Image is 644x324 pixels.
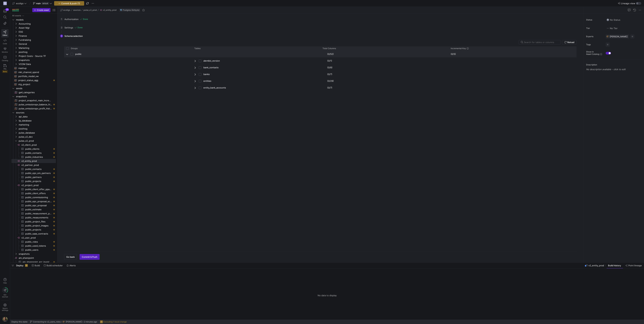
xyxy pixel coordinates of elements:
div: Press SPACE to select this row. [11,26,56,30]
button: ecoligo [59,8,71,12]
a: public_estimate​​​​​​​​​ [11,207,56,211]
p: Description [586,64,643,66]
div: Press SPACE to select this row. [11,175,56,179]
div: Press SPACE to select this row. [11,252,56,256]
div: Press SPACE to select this row. [11,211,56,215]
a: am_sharepoint_acc_invoices_consolidated_tab​​​​​​​​​ [11,260,56,264]
div: Press SPACE to select this row. [11,14,56,18]
div: Press SPACE to select this row. [11,46,56,50]
a: portfolio_model_vw​​​​​​​​​​ [11,74,56,78]
div: Press SPACE to select this row. [11,183,56,187]
a: public_partners​​​​​​​​​ [11,175,56,179]
div: Press SPACE to select this row. [11,135,56,139]
span: v2_entity_prod​​​​​​​​ [21,159,55,163]
span: Excluding 1 local change [103,321,127,323]
a: Catalog [1,54,9,63]
a: pulse_emissionspv_profit_historical​​​​​​​ [11,106,56,111]
a: ga4_categories​​​​​​ [11,90,56,94]
button: Build scheduler [42,263,64,268]
button: v2_entity_prod [99,8,117,12]
span: seeds [16,86,55,90]
span: Commit & Push [82,256,97,258]
a: public_project_images​​​​​​​​​ [11,224,56,228]
img: undefined [120,9,122,11]
div: Press SPACE to select this row. [64,71,577,78]
div: Press SPACE to select this row. [11,191,56,195]
span: ESG [19,30,55,34]
div: Press SPACE to select this row. [11,123,56,127]
span: Get started [2,294,8,298]
a: pulse_emissionspv_balance_historical​​​​​​​ [11,102,56,106]
img: No status [606,19,609,21]
span: public_epc_proposal_scope​​​​​​​​​ [25,200,52,203]
span: bank_contacts [203,64,219,71]
a: Editor [1,29,9,38]
span: Postgres (Airbyte) [123,9,139,11]
a: public_measurements​​​​​​​​​ [11,215,56,220]
span: Point lineage [628,264,642,267]
a: public_roles​​​​​​​​​ [11,240,56,244]
button: ecoligo [11,1,27,6]
button: Build [30,263,41,268]
div: Press SPACE to select this row. [11,62,56,66]
span: api_data [19,115,55,119]
a: Code [1,38,9,46]
span: PRs [4,68,6,70]
a: v2_partner_prod​​​​​​​​ [11,163,56,167]
button: Connecting to v2_users_roleshttps://storage.googleapis.com/y42-prod-data-exchange/images/7e7RzXvU... [29,320,98,324]
span: public_project_files​​​​​​​​​ [25,220,52,224]
span: public_roles​​​​​​​​​ [25,240,52,244]
span: Lineage view [621,2,635,5]
span: project_status_agg​​​​​​​​​​ [18,78,52,82]
div: Press SPACE to select this row. [64,78,577,84]
div: Press SPACE to select this row. [11,207,56,211]
div: Press SPACE to select this row. [11,102,56,106]
span: v2_client_prod​​​​​​​​ [21,143,55,147]
div: Press SPACE to select this row. [11,54,56,58]
a: v2_user_prod​​​​​​​​ [11,236,56,240]
y42-import-column-renderer: (0/7) [327,86,332,89]
button: No statusNo Status [606,18,621,22]
a: Monitor [1,46,9,54]
div: Press SPACE to select this row. [11,220,56,224]
div: Press SPACE to select this row. [11,147,56,151]
span: Deploy [16,264,23,267]
a: am_sharepoint​​​​​​​​ [11,256,56,260]
span: v2_project_prod​​​​​​​​ [21,183,55,187]
div: Press SPACE to select this row. [11,244,56,248]
span: Show in Asset Catalog [586,51,599,55]
div: Press SPACE to select this row. [11,224,56,228]
button: Commit & push (1) [54,1,84,6]
span: v2_entity_prod [588,264,604,267]
span: [PERSON_NAME] [610,35,628,38]
div: Press SPACE to select this row. [11,199,56,203]
span: VCOM Data [19,62,55,66]
div: Press SPACE to select this row. [64,51,577,57]
span: public_epc_proposal​​​​​​​​​ [25,204,52,207]
span: pulse_emissionspv_balance_historical​​​​​​​ [19,103,52,106]
span: Monitor [2,51,8,53]
span: pulse_v2_dev [19,135,55,139]
div: Press SPACE to select this row. [11,260,56,264]
div: Press SPACE to select this row. [64,84,577,91]
span: Commit & push (1) [61,2,80,5]
div: Press SPACE to select this row. [11,203,56,207]
div: Press SPACE to select this row. [11,171,56,175]
span: Tags [586,43,603,46]
span: [PERSON_NAME] [66,321,82,323]
div: Press SPACE to select this row. [11,78,56,82]
div: All assets [12,14,21,17]
span: public_industries​​​​​​​​​ [25,155,52,159]
div: Press SPACE to select this row. [11,70,56,74]
y42-import-column-renderer: (0/8) [327,66,332,69]
div: Press SPACE to select this row. [11,115,56,119]
span: Status [586,19,603,21]
span: ga4_categories​​​​​​ [19,91,52,94]
div: Press SPACE to select this row. [11,50,56,54]
a: public_users​​​​​​​​​ [11,248,56,252]
div: Press SPACE to select this row. [11,66,56,70]
a: public_contacts​​​​​​​​​ [11,167,56,171]
p: No description available - click to edit [586,68,643,71]
button: Point lineage [624,263,643,268]
div: Press SPACE to select this row. [11,155,56,159]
